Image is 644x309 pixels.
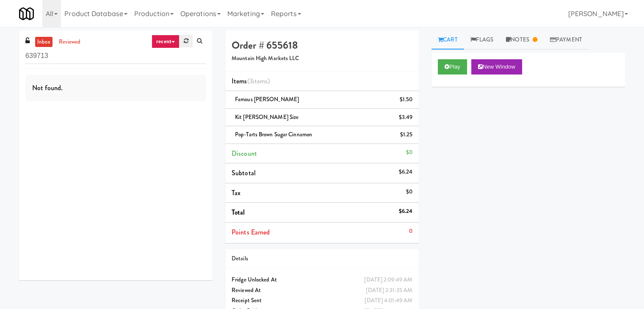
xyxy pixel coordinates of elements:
[232,149,257,158] span: Discount
[399,112,413,123] div: $3.49
[409,226,412,237] div: 0
[25,48,206,64] input: Search vision orders
[365,295,412,306] div: [DATE] 4:01:49 AM
[232,227,270,237] span: Points Earned
[464,30,500,50] a: Flags
[35,37,53,47] a: inbox
[247,76,270,86] span: (3 )
[253,76,268,86] ng-pluralize: items
[232,40,412,51] h4: Order # 655618
[235,95,299,103] span: Famous [PERSON_NAME]
[366,285,412,296] div: [DATE] 2:31:35 AM
[32,83,63,93] span: Not found.
[399,206,413,217] div: $6.24
[57,37,83,47] a: reviewed
[400,130,413,140] div: $1.25
[232,76,270,86] span: Items
[500,30,544,50] a: Notes
[232,254,412,264] div: Details
[235,130,312,138] span: Pop-Tarts Brown Sugar Cinnamon
[406,147,412,158] div: $0
[235,113,299,121] span: Kit [PERSON_NAME] Size
[431,30,464,50] a: Cart
[232,275,412,285] div: Fridge Unlocked At
[400,94,413,105] div: $1.50
[399,167,413,177] div: $6.24
[232,285,412,296] div: Reviewed At
[232,295,412,306] div: Receipt Sent
[232,55,412,62] h5: Mountain High Markets LLC
[232,207,245,217] span: Total
[438,59,467,74] button: Play
[471,59,522,74] button: New Window
[406,187,412,197] div: $0
[232,168,256,178] span: Subtotal
[544,30,589,50] a: Payment
[364,275,412,285] div: [DATE] 2:09:49 AM
[232,188,240,198] span: Tax
[19,6,34,21] img: Micromart
[152,35,180,48] a: recent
